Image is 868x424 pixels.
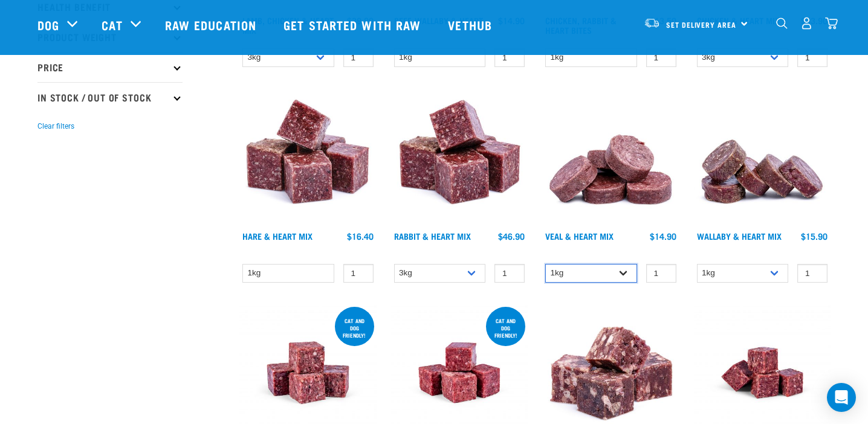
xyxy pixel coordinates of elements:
p: Price [37,52,183,82]
p: In Stock / Out Of Stock [37,82,183,112]
input: 1 [797,48,828,67]
img: 1087 Rabbit Heart Cubes 01 [391,89,528,226]
img: user.png [800,17,813,30]
input: 1 [494,48,525,67]
div: $15.90 [801,231,828,241]
input: 1 [343,264,374,283]
a: Dog [37,16,59,34]
a: Hare & Heart Mix [242,234,313,238]
a: Wallaby & Heart Mix [697,234,782,238]
a: Raw Education [153,1,271,49]
input: 1 [646,48,676,67]
input: 1 [797,264,828,283]
a: Cat [102,16,122,34]
span: Set Delivery Area [666,22,736,27]
a: Vethub [436,1,507,49]
a: Rabbit & Heart Mix [394,234,471,238]
input: 1 [343,48,374,67]
img: 1093 Wallaby Heart Medallions 01 [694,89,831,226]
button: Clear filters [37,121,74,132]
input: 1 [494,264,525,283]
a: Get started with Raw [271,1,436,49]
input: 1 [646,264,676,283]
div: $46.90 [498,231,525,241]
a: Veal & Heart Mix [545,234,614,238]
img: van-moving.png [644,18,660,28]
div: $14.90 [650,231,676,241]
div: cat and dog friendly! [335,312,374,344]
img: Pile Of Cubed Hare Heart For Pets [239,89,377,226]
img: 1152 Veal Heart Medallions 01 [542,89,679,226]
img: home-icon@2x.png [825,17,838,30]
div: Cat and dog friendly! [486,312,525,344]
div: $16.40 [347,231,374,241]
img: home-icon-1@2x.png [776,18,788,29]
div: Open Intercom Messenger [827,383,856,412]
